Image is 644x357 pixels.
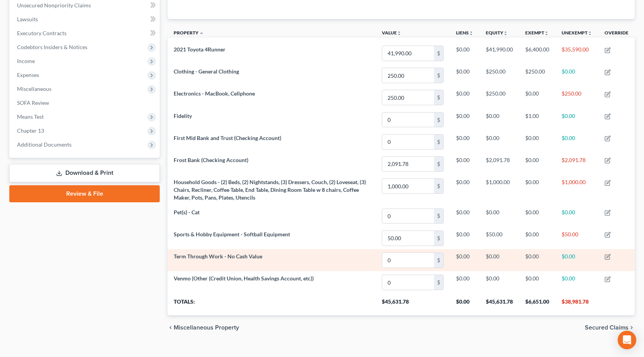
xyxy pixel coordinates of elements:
td: $0.00 [450,153,480,175]
a: SOFA Review [11,96,160,110]
td: $0.00 [519,227,555,249]
span: Miscellaneous Property [174,325,239,331]
td: $0.00 [450,175,480,205]
span: Chapter 13 [17,127,44,134]
td: $0.00 [555,131,598,153]
input: 0.00 [382,68,434,83]
td: $2,091.78 [555,153,598,175]
td: $0.00 [450,109,480,131]
td: $0.00 [519,87,555,109]
a: Lawsuits [11,12,160,26]
a: Equityunfold_more [486,30,508,36]
span: Miscellaneous [17,85,51,92]
th: $6,651.00 [519,294,555,315]
span: Codebtors Insiders & Notices [17,44,87,50]
i: chevron_right [629,325,635,331]
td: $0.00 [480,249,519,271]
div: $ [434,90,443,105]
td: $0.00 [519,131,555,153]
div: $ [434,275,443,290]
td: $0.00 [555,109,598,131]
span: Unsecured Nonpriority Claims [17,2,91,9]
td: $0.00 [519,205,555,227]
td: $0.00 [519,249,555,271]
span: Household Goods - (2) Beds, (2) Nightstands, (3) Dressers, Couch, (2) Loveseat, (3) Chairs, Recli... [174,179,366,201]
i: unfold_more [469,31,473,36]
td: $0.00 [480,131,519,153]
td: $250.00 [480,87,519,109]
span: Frost Bank (Checking Account) [174,157,248,163]
span: Electronics - MacBook, Cellphone [174,90,255,97]
td: $0.00 [555,271,598,293]
div: $ [434,179,443,193]
td: $0.00 [450,205,480,227]
td: $0.00 [480,205,519,227]
span: SOFA Review [17,99,49,106]
a: Unexemptunfold_more [562,30,592,36]
th: $45,631.78 [376,294,450,315]
input: 0.00 [382,209,434,224]
button: chevron_left Miscellaneous Property [167,325,239,331]
div: $ [434,209,443,224]
a: Download & Print [9,164,160,182]
span: First Mid Bank and Trust (Checking Account) [174,135,281,141]
td: $250.00 [519,65,555,87]
input: 0.00 [382,179,434,193]
span: Sports & Hobby Equipment - Softball Equipment [174,231,290,237]
td: $0.00 [450,42,480,64]
th: $45,631.78 [480,294,519,315]
th: $38,981.78 [555,294,598,315]
span: Venmo (Other (Credit Union, Health Savings Account, etc)) [174,275,314,282]
input: 0.00 [382,231,434,246]
span: Expenses [17,72,39,78]
th: Totals: [167,294,376,315]
input: 0.00 [382,275,434,290]
span: Fidelity [174,113,192,119]
td: $50.00 [480,227,519,249]
td: $0.00 [450,227,480,249]
button: Secured Claims chevron_right [585,325,635,331]
a: Review & File [9,185,160,202]
input: 0.00 [382,135,434,149]
a: Valueunfold_more [382,30,401,36]
input: 0.00 [382,253,434,268]
i: unfold_more [503,31,508,36]
th: Override [598,25,635,43]
div: $ [434,157,443,171]
td: $1,000.00 [480,175,519,205]
td: $250.00 [480,65,519,87]
td: $0.00 [480,109,519,131]
span: Additional Documents [17,141,72,148]
span: Secured Claims [585,325,629,331]
td: $0.00 [450,271,480,293]
div: $ [434,231,443,246]
td: $0.00 [480,271,519,293]
input: 0.00 [382,46,434,61]
td: $0.00 [555,205,598,227]
th: $0.00 [450,294,480,315]
a: Property expand_less [174,30,204,36]
span: Term Through Work - No Cash Value [174,253,262,260]
td: $1,000.00 [555,175,598,205]
span: Clothing - General Clothing [174,68,239,75]
div: $ [434,46,443,61]
i: chevron_left [167,325,174,331]
td: $50.00 [555,227,598,249]
span: Pet(s) - Cat [174,209,200,215]
td: $2,091.78 [480,153,519,175]
a: Executory Contracts [11,26,160,40]
span: Means Test [17,113,44,120]
td: $0.00 [519,271,555,293]
td: $41,990.00 [480,42,519,64]
div: Open Intercom Messenger [618,331,636,349]
span: Income [17,58,35,64]
td: $250.00 [555,87,598,109]
i: unfold_more [397,31,401,36]
input: 0.00 [382,90,434,105]
input: 0.00 [382,113,434,127]
a: Liensunfold_more [456,30,473,36]
a: Exemptunfold_more [525,30,549,36]
td: $35,590.00 [555,42,598,64]
td: $0.00 [519,175,555,205]
i: unfold_more [544,31,549,36]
